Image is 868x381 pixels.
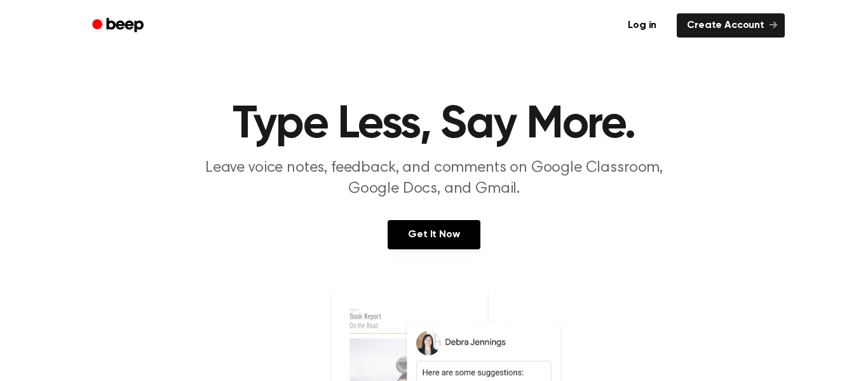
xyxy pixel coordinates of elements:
h1: Type Less, Say More. [109,102,759,148]
a: Log in [615,11,669,40]
a: Create Account [677,13,785,38]
a: Get It Now [388,220,480,249]
p: Leave voice notes, feedback, and comments on Google Classroom, Google Docs, and Gmail. [190,158,678,200]
a: Beep [83,13,155,38]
